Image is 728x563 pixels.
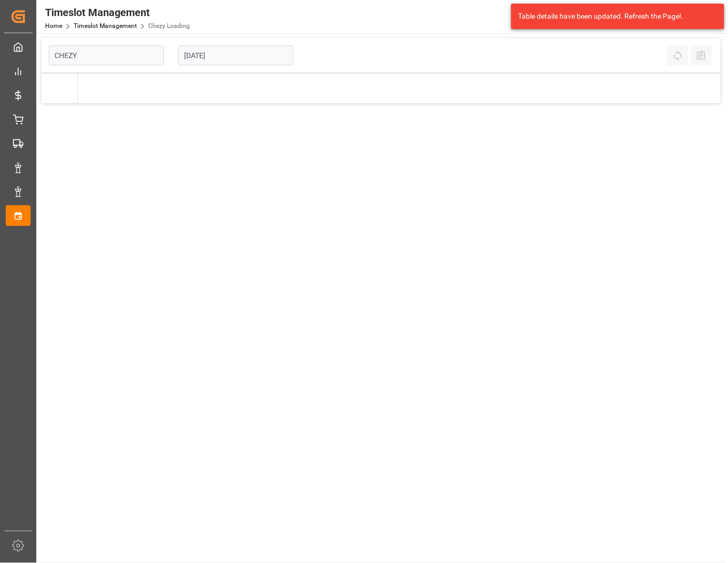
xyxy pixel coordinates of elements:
input: DD-MM-YYYY [178,46,293,65]
a: Home [45,22,62,30]
input: Type to search/select [49,46,164,65]
div: Table details have been updated. Refresh the Page!. [519,11,709,22]
a: Timeslot Management [74,22,137,30]
div: Timeslot Management [45,5,190,20]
